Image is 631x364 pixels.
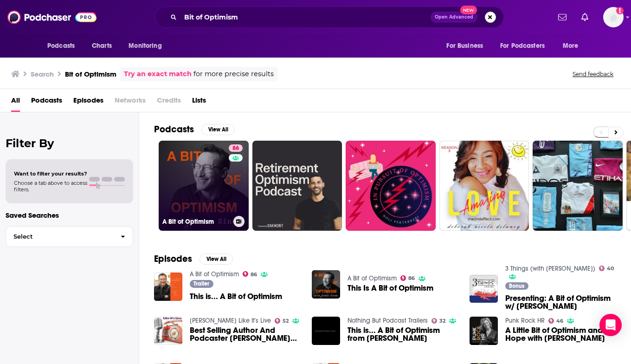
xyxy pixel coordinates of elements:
span: A Little Bit of Optimism and Hope with [PERSON_NAME] [505,326,616,342]
a: Charts [86,37,117,55]
button: open menu [556,37,590,55]
a: A Little Bit of Optimism and Hope with Jess Ekstrom [505,326,616,342]
img: Presenting: A Bit of Optimism w/ Simon Sinek [470,275,498,303]
button: Show profile menu [603,7,624,27]
a: Show notifications dropdown [554,9,570,25]
svg: Add a profile image [616,7,624,14]
span: Podcasts [47,39,75,52]
button: open menu [122,37,174,55]
a: Presenting: A Bit of Optimism w/ Simon Sinek [505,294,616,310]
img: Best Selling Author And Podcaster Simon Sinek From A Bit Of Optimism [154,317,182,345]
a: A Bit of Optimism [190,270,239,278]
span: 86 [232,144,239,153]
a: Episodes [73,93,103,112]
h3: A Bit of Optimism [162,218,230,226]
a: 40 [599,266,614,271]
button: Select [6,226,133,247]
input: Search podcasts, credits, & more... [180,10,431,25]
a: All [11,93,20,112]
span: Presenting: A Bit of Optimism w/ [PERSON_NAME] [505,294,616,310]
a: Show notifications dropdown [578,9,592,25]
img: User Profile [603,7,624,27]
button: open menu [41,37,87,55]
img: Podchaser - Follow, Share and Rate Podcasts [7,8,97,26]
span: Trailer [193,281,209,286]
a: Nothing But Podcast Trailers [348,317,428,325]
a: Best Selling Author And Podcaster Simon Sinek From A Bit Of Optimism [190,326,301,342]
a: PodcastsView All [154,123,235,135]
button: View All [201,124,235,135]
a: This is... A Bit of Optimism [190,292,282,300]
a: 86 [243,271,258,277]
a: This Is A Bit of Optimism [348,284,433,292]
a: Lists [192,93,206,112]
button: View All [200,253,233,265]
p: Saved Searches [6,211,133,220]
a: 3 Things (with Ric Elias) [505,265,595,273]
span: More [563,39,579,52]
span: 40 [607,266,614,271]
h2: Podcasts [154,123,194,135]
span: Want to filter your results? [14,170,87,177]
h3: Bit of Optimism [65,70,116,78]
span: 46 [556,319,563,323]
h2: Filter By [6,136,133,150]
img: A Little Bit of Optimism and Hope with Jess Ekstrom [470,317,498,345]
span: This is... A Bit of Optimism from [PERSON_NAME] [348,326,458,342]
a: A Bit of Optimism [348,274,397,282]
a: EpisodesView All [154,253,233,265]
img: This is... A Bit of Optimism [154,273,182,301]
button: open menu [494,37,558,55]
button: Open AdvancedNew [431,12,477,23]
a: 86 [400,275,415,281]
img: This is... A Bit of Optimism from Simon Sinek [312,317,340,345]
a: 86 [229,144,243,152]
div: Open Intercom Messenger [599,314,622,336]
span: 86 [251,273,257,277]
span: New [460,6,477,14]
h2: Episodes [154,253,192,265]
span: Networks [115,93,146,112]
span: Monitoring [129,39,161,52]
span: Select [6,234,113,240]
span: 86 [408,276,415,280]
span: Choose a tab above to access filters. [14,180,87,193]
a: Punk Rock HR [505,317,545,325]
a: 32 [431,318,446,324]
a: Podcasts [31,93,62,112]
a: Arroe Collins Like It's Live [190,317,271,325]
span: Credits [157,93,181,112]
a: This is... A Bit of Optimism from Simon Sinek [348,326,458,342]
a: 86A Bit of Optimism [159,141,249,231]
button: open menu [440,37,495,55]
span: Bonus [509,283,524,289]
img: This Is A Bit of Optimism [312,270,340,299]
a: Try an exact match [124,69,192,79]
a: 52 [275,318,289,324]
span: Best Selling Author And Podcaster [PERSON_NAME] From A Bit Of Optimism [190,326,301,342]
span: 52 [283,319,289,323]
span: for more precise results [193,69,274,79]
a: 46 [548,318,564,324]
span: Charts [92,39,112,52]
span: For Podcasters [500,39,545,52]
div: Search podcasts, credits, & more... [155,6,504,28]
span: Logged in as megcassidy [603,7,624,27]
span: 32 [439,319,445,323]
span: For Business [446,39,483,52]
button: Send feedback [570,70,616,78]
span: Open Advanced [435,15,473,19]
h3: Search [31,70,54,78]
